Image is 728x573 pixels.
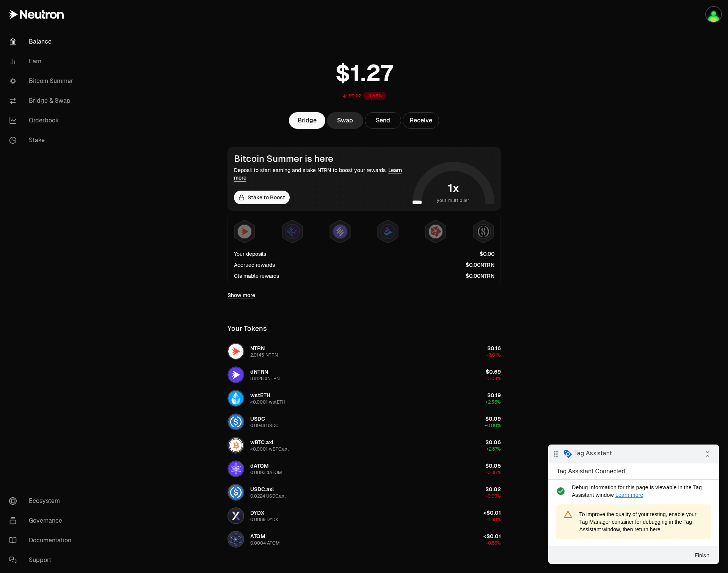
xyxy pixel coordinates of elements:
button: USDC LogoUSDC0.0944 USDC$0.09+0.00% [223,410,505,433]
img: EtherFi Points [286,225,299,238]
a: Swap [327,112,363,129]
img: wBTC.axl Logo [228,438,243,453]
span: $0.06 [485,439,501,446]
div: 0.0093 dATOM [250,470,282,476]
span: +0.00% [485,423,501,429]
span: -3.01% [487,352,501,358]
div: 0.0224 USDC.axl [250,493,286,499]
img: NTRN Logo [228,344,243,359]
span: +2.87% [486,446,501,452]
span: -0.35% [486,470,501,476]
a: Bridge [289,112,325,129]
span: $0.69 [486,368,501,375]
a: Earn [3,52,82,71]
button: Receive [403,112,439,129]
div: 0.0944 USDC [250,423,278,429]
button: Send [365,112,401,129]
button: dATOM LogodATOM0.0093 dATOM$0.05-0.35% [223,457,505,480]
div: Your Tokens [227,323,267,334]
span: your multiplier [437,197,470,204]
button: wstETH LogowstETH<0.0001 wstETH$0.19+2.56% [223,387,505,410]
span: wBTC.axl [250,439,273,446]
span: <$0.01 [483,509,501,516]
div: <0.0001 wstETH [250,399,286,405]
button: USDC.axl LogoUSDC.axl0.0224 USDC.axl$0.02-0.03% [223,481,505,504]
div: Bitcoin Summer is here [234,153,409,164]
span: USDC [250,415,265,422]
i: check_circle [6,39,19,54]
img: dNTRN Logo [228,367,243,382]
div: 0.0004 ATOM [250,540,280,546]
img: Mars Fragments [429,225,442,238]
span: $0.09 [485,415,501,422]
button: wBTC.axl LogowBTC.axl<0.0001 wBTC.axl$0.06+2.87% [223,434,505,457]
button: DYDX LogoDYDX0.0089 DYDX<$0.01-1.60% [223,504,505,527]
span: $0.19 [487,392,501,399]
img: Solv Points [333,225,347,238]
img: Bedrock Diamonds [381,225,395,238]
img: DYDX Logo [228,508,243,523]
span: -3.08% [486,376,501,382]
img: NTRN [238,225,251,238]
span: $0.02 [485,486,501,493]
span: Debug information for this page is viewable in the Tag Assistant window [24,39,158,54]
i: Collapse debug badge [152,2,167,17]
div: Accrued rewards [234,261,275,269]
div: Your deposits [234,250,266,258]
span: -0.86% [486,540,501,546]
img: dATOM Logo [228,461,243,476]
span: dNTRN [250,368,268,375]
span: dATOM [250,462,269,469]
a: Governance [3,511,82,531]
button: dNTRN LogodNTRN8.8128 dNTRN$0.69-3.08% [223,363,505,386]
a: Learn more [67,47,95,53]
img: Structured Points [477,225,490,238]
a: Balance [3,32,82,52]
div: $0.02 [348,93,362,99]
img: USDC Logo [228,414,243,429]
span: +2.56% [485,399,501,405]
span: DYDX [250,509,264,516]
span: wstETH [250,392,270,399]
button: ATOM LogoATOM0.0004 ATOM<$0.01-0.86% [223,528,505,551]
a: Ecosystem [3,491,82,511]
div: <0.0001 wBTC.axl [250,446,289,452]
i: warning_amber [14,62,26,77]
a: Stake [3,130,82,150]
div: 0.0089 DYDX [250,517,278,523]
a: Show more [227,291,255,299]
div: 8.8128 dNTRN [250,376,280,382]
div: Deposit to start earning and stake NTRN to boost your rewards. [234,166,409,182]
span: ATOM [250,533,265,540]
span: $0.16 [487,345,501,352]
a: Bridge & Swap [3,91,82,111]
a: Documentation [3,531,82,550]
span: USDC.axl [250,486,274,493]
span: Tag Assistant [26,5,64,13]
img: wstETH Logo [228,391,243,406]
span: <$0.01 [483,533,501,540]
button: NTRN LogoNTRN2.0145 NTRN$0.16-3.01% [223,340,505,363]
img: ATOM Logo [228,532,243,547]
a: Stake to Boost [234,191,290,204]
span: -0.03% [486,493,501,499]
button: Finish [140,104,168,117]
span: To improve the quality of your testing, enable your Tag Manager container for debugging in the Ta... [31,66,155,89]
a: Orderbook [3,111,82,130]
div: Claimable rewards [234,272,279,280]
span: -1.60% [487,517,501,523]
div: 2.0145 NTRN [250,352,278,358]
span: $0.05 [485,462,501,469]
img: USDC.axl Logo [228,485,243,500]
img: Neutron Testnet Dev [706,7,721,22]
div: -1.56% [363,92,386,100]
a: Support [3,550,82,570]
span: NTRN [250,345,265,352]
a: Bitcoin Summer [3,71,82,91]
